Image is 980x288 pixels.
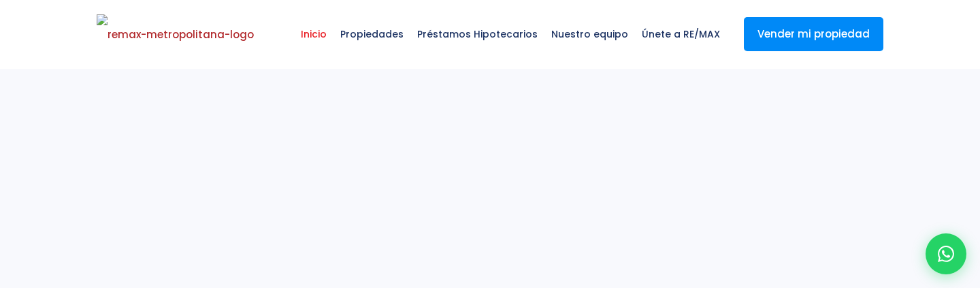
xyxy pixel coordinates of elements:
[744,17,883,51] a: Vender mi propiedad
[294,14,333,55] span: Inicio
[333,14,410,55] span: Propiedades
[544,14,635,55] span: Nuestro equipo
[635,14,727,55] span: Únete a RE/MAX
[97,14,254,55] img: remax-metropolitana-logo
[410,14,544,55] span: Préstamos Hipotecarios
